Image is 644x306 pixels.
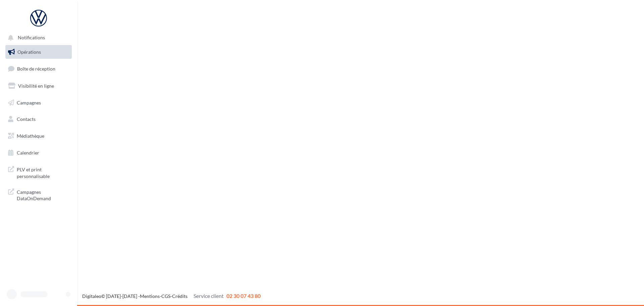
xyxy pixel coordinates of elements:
[226,293,261,299] span: 02 30 07 43 80
[4,96,73,110] a: Campagnes
[140,293,160,299] a: Mentions
[82,293,101,299] a: Digitaleo
[4,129,73,143] a: Médiathèque
[194,293,224,299] span: Service client
[17,150,39,156] span: Calendrier
[17,133,44,139] span: Médiathèque
[17,66,55,72] span: Boîte de réception
[17,116,36,122] span: Contacts
[172,293,187,299] a: Crédits
[4,79,73,93] a: Visibilité en ligne
[18,83,54,89] span: Visibilité en ligne
[4,45,73,59] a: Opérations
[17,49,41,55] span: Opérations
[17,99,41,105] span: Campagnes
[82,293,261,299] span: © [DATE]-[DATE] - - -
[4,185,73,205] a: Campagnes DataOnDemand
[17,187,69,202] span: Campagnes DataOnDemand
[17,165,69,179] span: PLV et print personnalisable
[161,293,170,299] a: CGS
[4,112,73,126] a: Contacts
[18,35,45,41] span: Notifications
[4,146,73,160] a: Calendrier
[4,162,73,182] a: PLV et print personnalisable
[4,61,73,76] a: Boîte de réception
